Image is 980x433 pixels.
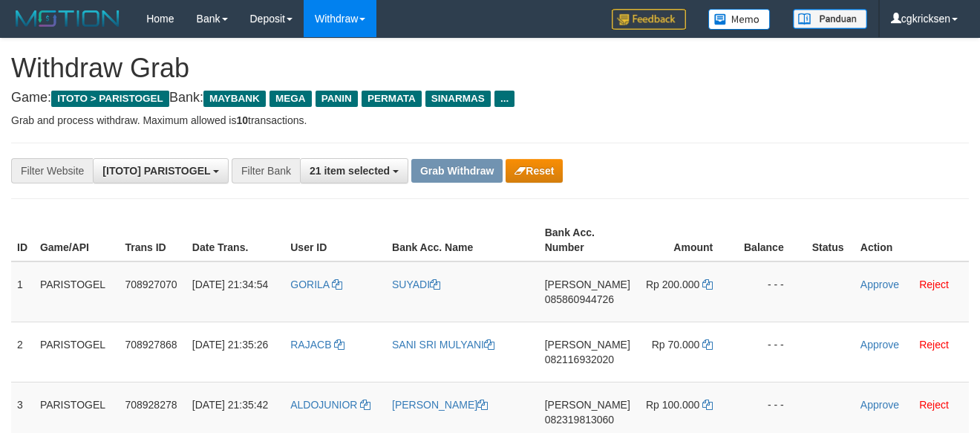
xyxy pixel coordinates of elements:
[545,414,614,426] span: Copy 082319813060 to clipboard
[51,91,169,107] span: ITOTO > PARISTOGEL
[284,219,386,261] th: User ID
[125,399,177,411] span: 708928278
[34,322,120,382] td: PARISTOGEL
[494,91,514,107] span: ...
[125,279,177,290] span: 708927070
[646,399,699,411] span: Rp 100.000
[186,219,284,261] th: Date Trans.
[290,339,331,351] span: RAJACB
[612,9,686,30] img: Feedback.jpg
[125,339,177,351] span: 708927868
[708,9,771,30] img: Button%20Memo.svg
[411,159,503,183] button: Grab Withdraw
[425,91,491,107] span: SINARMAS
[545,293,614,305] span: Copy 085860944726 to clipboard
[362,91,422,107] span: PERMATA
[290,279,342,290] a: GORILA
[269,91,312,107] span: MEGA
[636,219,735,261] th: Amount
[290,339,344,351] a: RAJACB
[506,159,563,183] button: Reset
[11,91,969,105] h4: Game: Bank:
[539,219,636,261] th: Bank Acc. Number
[652,339,700,351] span: Rp 70.000
[860,399,899,411] a: Approve
[290,399,370,411] a: ALDOJUNIOR
[11,7,124,30] img: MOTION_logo.png
[702,339,713,351] a: Copy 70000 to clipboard
[392,399,488,411] a: [PERSON_NAME]
[310,165,390,177] span: 21 item selected
[236,114,248,126] strong: 10
[919,399,949,411] a: Reject
[735,322,806,382] td: - - -
[806,219,855,261] th: Status
[232,158,300,183] div: Filter Bank
[392,279,440,290] a: SUYADI
[300,158,408,183] button: 21 item selected
[119,219,186,261] th: Trans ID
[860,339,899,351] a: Approve
[386,219,539,261] th: Bank Acc. Name
[11,53,969,83] h1: Withdraw Grab
[192,399,268,411] span: [DATE] 21:35:42
[11,113,969,128] p: Grab and process withdraw. Maximum allowed is transactions.
[545,279,630,290] span: [PERSON_NAME]
[203,91,266,107] span: MAYBANK
[34,219,120,261] th: Game/API
[735,261,806,322] td: - - -
[290,279,329,290] span: GORILA
[93,158,229,183] button: [ITOTO] PARISTOGEL
[919,339,949,351] a: Reject
[192,279,268,290] span: [DATE] 21:34:54
[11,219,34,261] th: ID
[702,279,713,290] a: Copy 200000 to clipboard
[919,279,949,290] a: Reject
[545,399,630,411] span: [PERSON_NAME]
[102,165,210,177] span: [ITOTO] PARISTOGEL
[545,354,614,365] span: Copy 082116932020 to clipboard
[855,219,969,261] th: Action
[392,339,494,351] a: SANI SRI MULYANI
[316,91,358,107] span: PANIN
[646,279,699,290] span: Rp 200.000
[34,261,120,322] td: PARISTOGEL
[290,399,357,411] span: ALDOJUNIOR
[735,219,806,261] th: Balance
[545,339,630,351] span: [PERSON_NAME]
[702,399,713,411] a: Copy 100000 to clipboard
[11,322,34,382] td: 2
[192,339,268,351] span: [DATE] 21:35:26
[860,279,899,290] a: Approve
[11,261,34,322] td: 1
[793,9,867,29] img: panduan.png
[11,158,93,183] div: Filter Website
